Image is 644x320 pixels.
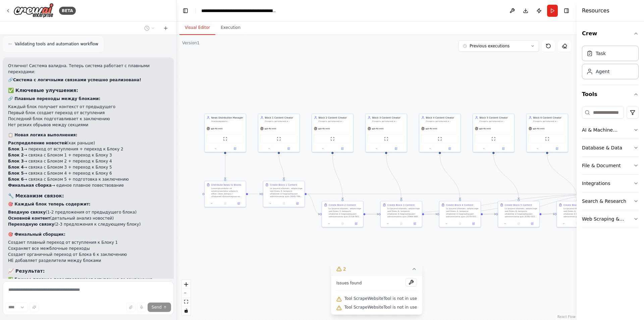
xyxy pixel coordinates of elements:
button: Open in side panel [351,222,362,226]
g: Edge from e0a60b5f-d303-4c5c-bbb7-ba9c1af15b7e to aeb37cef-8184-40c8-bf1f-d159f7708cf4 [384,154,403,199]
button: Crew [582,24,639,43]
div: Create Block 5 Content [505,203,532,207]
p: от вступления до заключения между блоками в тексте материала детального анализа [8,276,168,307]
div: Database & Data [582,144,622,151]
strong: 🔧 Механизм связок: [8,193,64,198]
button: AI & Machine Learning [582,121,639,139]
g: Edge from eb8726d7-39e2-45a3-897d-1e348a54f43e to d4902314-25c4-42ed-9369-59ebaa76f0d6 [438,154,462,199]
img: ScrapeWebsiteTool [277,137,281,141]
div: Создать детальный и увлекательный первый тематический блок дайджеста на основе назначенных новост... [265,120,298,123]
img: ScrapeWebsiteTool [384,137,388,141]
div: Create Block 1 ContentLo ipsumd sitametc, adipiscinge sed Doeiu 4, temporin utlaboree d magnaaliq... [263,181,305,207]
g: Edge from 2025a273-c94d-48ae-903b-bb76f7eef1f3 to aeb37cef-8184-40c8-bf1f-d159f7708cf4 [365,213,378,216]
li: → связка с Блоком 5 + подготовка к заключению [8,176,168,182]
button: Hide left sidebar [181,6,190,15]
button: Improve this prompt [30,303,39,312]
strong: Вводную связку [8,210,46,215]
div: Distribute News to BlocksLoremipsumdolor sit ametconsectetur adipiscin elitse {doei_tempo} i utla... [204,181,246,207]
button: No output available [335,222,350,226]
button: Open in side panel [440,146,459,150]
li: НЕ добавляет разделители между блоками [8,258,168,264]
img: ScrapeWebsiteTool [545,137,549,141]
li: Первый блок создает переход от вступления [8,110,168,116]
span: Send [152,305,162,310]
strong: Блок 4 [8,165,24,170]
div: Block 3 Content CreatorСоздать детальный и увлекательный третий тематический блок дайджеста на ос... [365,113,407,152]
div: Lo ipsumd sitametc, adipiscinge sed Doeiu 4, temporin utlaboree d magnaaliquaen adminimvenia quis... [270,187,303,198]
button: No output available [453,222,467,226]
button: No output available [218,201,232,205]
button: Execution [215,21,246,35]
li: → связка с Блоком 1 + переход к Блоку 3 [8,152,168,158]
div: Search & Research [582,198,626,204]
li: → связка с Блоком 4 + переход к Блоку 6 [8,170,168,176]
div: Lo ipsumd sitametc, adipiscinge sed Doeiu 3, temporin utlaboree d magnaaliquaen adminimvenia quis... [329,207,361,218]
strong: Финальная сборка [8,183,52,188]
button: Integrations [582,175,639,192]
img: ScrapeWebsiteTool [438,137,442,141]
button: Send [148,303,171,312]
button: File & Document [582,157,639,174]
button: Open in side panel [468,222,479,226]
strong: Блок 2 [8,153,24,157]
button: Web Scraping & Browsing [582,210,639,228]
div: Block 2 Content CreatorСоздать детальный и увлекательный второй тематический блок дайджеста на ос... [312,113,354,152]
span: Previous executions [470,43,509,49]
button: Switch to previous chat [142,24,158,32]
div: Tools [582,104,639,233]
div: Анализировать предоставленные новостные ссылки {news_links} и равномерно распределить их между 6 ... [211,120,244,123]
li: (детальный анализ новостей) [8,215,168,221]
li: Каждый блок получает контекст от предыдущего [8,104,168,110]
div: Version 1 [182,40,200,46]
div: Create Block 2 Content [329,203,356,207]
g: Edge from 2025a273-c94d-48ae-903b-bb76f7eef1f3 to 18584a1e-fe73-4eec-8c54-82627e5d764e [365,192,613,216]
div: Block 6 Content Creator [533,116,566,119]
div: Agent [596,68,609,75]
div: Lo ipsumd sitametc, adipiscinge sed Doeiu 4, temporin utlaboree d magnaaliquaen adminimvenia quis... [446,207,479,218]
li: (1-2 предложения от предыдущего блока) [8,209,168,215]
strong: Блок 3 [8,159,24,164]
li: → единое плавное повествование [8,182,168,188]
button: No output available [570,222,584,226]
div: News Distribution Manager [211,116,244,119]
img: ScrapeWebsiteTool [491,137,495,141]
div: Task [596,50,606,57]
div: Block 1 Content CreatorСоздать детальный и увлекательный первый тематический блок дайджеста на ос... [258,113,300,152]
div: News Distribution ManagerАнализировать предоставленные новостные ссылки {news_links} и равномерно... [204,113,246,152]
strong: ✅ Единое плавное повествование [8,277,88,282]
g: Edge from d4902314-25c4-42ed-9369-59ebaa76f0d6 to 18584a1e-fe73-4eec-8c54-82627e5d764e [483,192,613,216]
li: (2-3 предложения к следующему блоку) [8,221,168,227]
div: Создать детальный и увлекательный шестой (финальный) тематический блок дайджеста на основе назнач... [533,120,566,123]
button: toggle interactivity [182,306,191,315]
g: Edge from 6969f3db-052a-4bce-9260-c9782a9921b0 to 5fc28c5e-b543-457c-9975-4e7c340ce746 [277,154,285,179]
strong: Система с логичными связками успешно реализована! [13,78,141,82]
g: Edge from 37fec723-328f-41d5-aae4-186c96bfdebd to cce5e50d-67af-4620-899c-7446ebf6d19e [223,154,227,179]
strong: Блок 6 [8,177,24,182]
div: Create Block 4 Content [446,203,473,207]
div: Lo ipsumd sitametc, adipiscinge sed Doeiu 6, temporin utlaboree d magnaaliquaen adminimvenia quis... [387,207,420,218]
g: Edge from c2981cca-620e-482f-9e82-207ca9cf0407 to 2025a273-c94d-48ae-903b-bb76f7eef1f3 [331,154,344,199]
strong: Переходную связку [8,222,54,227]
g: Edge from 5fc28c5e-b543-457c-9975-4e7c340ce746 to 18584a1e-fe73-4eec-8c54-82627e5d764e [307,192,613,196]
button: Open in side panel [527,222,538,226]
g: Edge from d4902314-25c4-42ed-9369-59ebaa76f0d6 to 632b34f2-7f53-4e1e-8de7-6ce65a826df9 [483,213,496,216]
div: Block 3 Content Creator [372,116,405,119]
div: Block 4 Content CreatorСоздать детальный и увлекательный четвертый тематический блок дайджеста на... [419,113,461,152]
div: Block 4 Content Creator [426,116,459,119]
strong: 🔗 Плавные переходы между блоками: [8,96,100,101]
div: Loremipsumdolor sit ametconsectetur adipiscin elitse {doei_tempo} i utlaboreet doloremagnaa en ad... [211,187,244,198]
div: Block 1 Content Creator [265,116,298,119]
button: Open in side panel [225,146,245,150]
button: fit view [182,298,191,306]
strong: 📈 Результат: [8,268,45,274]
li: Создает органичный переход от Блока 6 к заключению [8,252,168,258]
span: Tool ScrapeWebsiteTool is not in use [344,296,417,301]
div: Distribute News to Blocks [211,183,241,186]
li: → переход от вступления + переход к Блоку 2 [8,146,168,152]
button: Open in side panel [333,146,352,150]
button: Click to speak your automation idea [137,303,146,312]
strong: 🎯 Финальный сборщик: [8,232,65,237]
h4: Resources [582,7,609,15]
button: Start a new chat [160,24,171,32]
h2: 🔗 [8,77,168,83]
